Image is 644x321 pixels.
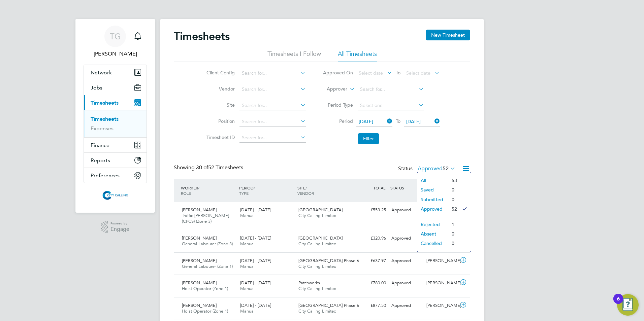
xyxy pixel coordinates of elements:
[204,134,235,140] label: Timesheet ID
[204,118,235,124] label: Position
[373,185,385,190] span: TOTAL
[204,86,235,92] label: Vendor
[110,221,129,226] span: Powered by
[417,229,448,239] li: Absent
[91,100,119,106] span: Timesheets
[358,85,424,94] input: Search for...
[84,168,147,183] button: Preferences
[182,280,217,286] span: [PERSON_NAME]
[323,102,353,108] label: Period Type
[358,133,379,144] button: Filter
[298,241,336,247] span: City Calling Limited
[448,229,457,239] li: 0
[298,258,359,263] span: [GEOGRAPHIC_DATA] Phase 6
[84,190,147,201] a: Go to home page
[110,226,129,232] span: Engage
[267,50,321,62] li: Timesheets I Follow
[389,278,424,289] div: Approved
[354,300,389,311] div: £877.50
[84,80,147,95] button: Jobs
[418,165,455,172] label: Approved
[174,30,230,43] h2: Timesheets
[182,263,233,269] span: General Labourer (Zone 1)
[181,190,191,196] span: ROLE
[417,176,448,185] li: All
[110,32,121,41] span: TG
[240,263,255,269] span: Manual
[417,220,448,229] li: Rejected
[617,294,639,316] button: Open Resource Center, 6 new notifications
[179,182,237,199] div: WORKER
[298,286,336,291] span: City Calling Limited
[196,164,243,171] span: 52 Timesheets
[240,213,255,218] span: Manual
[398,164,457,174] div: Status
[417,185,448,194] li: Saved
[358,101,424,110] input: Select one
[424,278,459,289] div: [PERSON_NAME]
[297,190,314,196] span: VENDOR
[182,308,228,314] span: Hoist Operator (Zone 1)
[101,190,130,201] img: citycalling-logo-retina.png
[237,182,296,199] div: PERIOD
[91,116,119,122] a: Timesheets
[91,157,110,164] span: Reports
[84,26,147,58] a: TG[PERSON_NAME]
[240,207,271,213] span: [DATE] - [DATE]
[389,233,424,244] div: Approved
[204,70,235,76] label: Client Config
[198,185,199,190] span: /
[84,110,147,137] div: Timesheets
[323,118,353,124] label: Period
[448,204,457,214] li: 52
[239,133,306,143] input: Search for...
[240,258,271,263] span: [DATE] - [DATE]
[298,235,343,241] span: [GEOGRAPHIC_DATA]
[240,235,271,241] span: [DATE] - [DATE]
[101,221,130,234] a: Powered byEngage
[91,172,120,179] span: Preferences
[417,239,448,248] li: Cancelled
[394,68,402,77] span: To
[182,302,217,308] span: [PERSON_NAME]
[617,299,620,308] div: 6
[406,70,430,76] span: Select date
[174,164,245,171] div: Showing
[196,164,208,171] span: 30 of
[443,165,449,172] span: 52
[448,176,457,185] li: 53
[239,85,306,94] input: Search for...
[317,86,347,93] label: Approver
[91,84,102,91] span: Jobs
[417,204,448,214] li: Approved
[84,95,147,110] button: Timesheets
[305,185,307,190] span: /
[389,255,424,266] div: Approved
[359,118,373,124] span: [DATE]
[448,185,457,194] li: 0
[75,19,155,213] nav: Main navigation
[298,207,343,213] span: [GEOGRAPHIC_DATA]
[240,280,271,286] span: [DATE] - [DATE]
[426,30,470,40] button: New Timesheet
[240,302,271,308] span: [DATE] - [DATE]
[84,153,147,168] button: Reports
[448,220,457,229] li: 1
[338,50,377,62] li: All Timesheets
[91,69,112,76] span: Network
[354,255,389,266] div: £637.97
[298,263,336,269] span: City Calling Limited
[354,233,389,244] div: £320.96
[298,280,320,286] span: Patchworks
[417,195,448,204] li: Submitted
[298,302,359,308] span: [GEOGRAPHIC_DATA] Phase 6
[448,195,457,204] li: 0
[182,286,228,291] span: Hoist Operator (Zone 1)
[298,213,336,218] span: City Calling Limited
[239,101,306,110] input: Search for...
[406,118,421,124] span: [DATE]
[182,213,229,224] span: Traffic [PERSON_NAME] (CPCS) (Zone 3)
[240,241,255,247] span: Manual
[239,117,306,127] input: Search for...
[239,69,306,78] input: Search for...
